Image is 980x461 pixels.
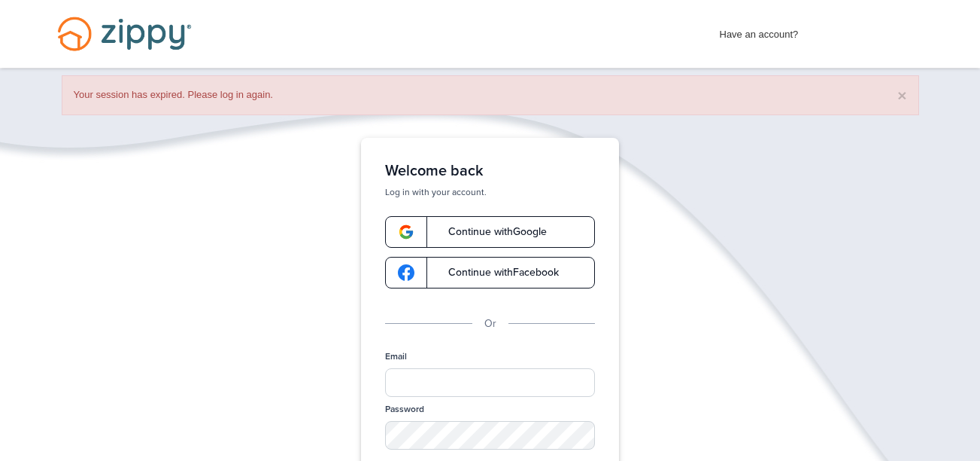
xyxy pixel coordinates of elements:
[720,19,799,43] span: Have an account?
[398,264,414,281] img: google-logo
[385,350,407,363] label: Email
[484,316,496,332] p: Or
[398,224,414,240] img: google-logo
[385,403,424,416] label: Password
[897,87,906,103] button: ×
[433,267,559,278] span: Continue with Facebook
[385,368,595,397] input: Email
[385,421,595,450] input: Password
[385,186,595,198] p: Log in with your account.
[385,257,595,289] a: google-logoContinue withFacebook
[385,162,595,180] h1: Welcome back
[433,227,547,237] span: Continue with Google
[385,216,595,248] a: google-logoContinue withGoogle
[62,75,919,115] div: Your session has expired. Please log in again.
